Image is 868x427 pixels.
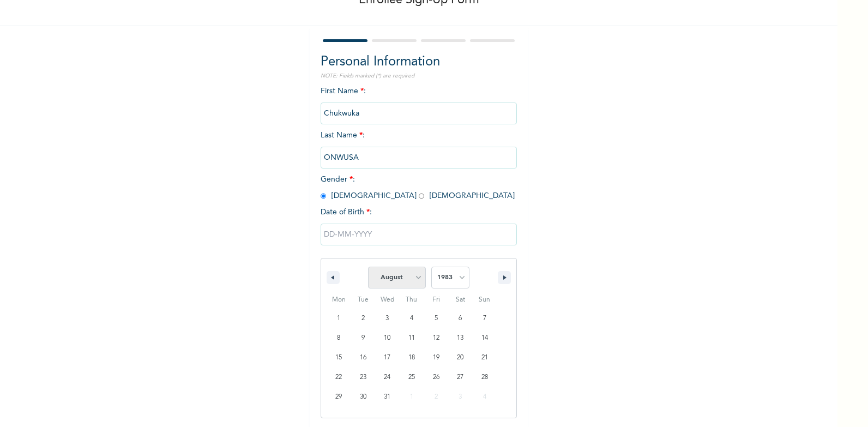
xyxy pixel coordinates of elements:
h2: Personal Information [321,52,517,72]
span: 16 [360,348,366,368]
span: 9 [361,328,365,348]
span: 21 [481,348,488,368]
button: 31 [375,387,400,407]
span: 14 [481,328,488,348]
span: 1 [337,309,340,328]
span: 17 [384,348,390,368]
button: 10 [375,328,400,348]
button: 20 [448,348,473,368]
span: Date of Birth : [321,207,372,218]
span: 3 [385,309,389,328]
button: 25 [400,368,424,387]
span: 10 [384,328,390,348]
span: First Name : [321,87,517,117]
button: 18 [400,348,424,368]
span: 24 [384,368,390,387]
input: Enter your first name [321,103,517,124]
span: 15 [335,348,342,368]
button: 19 [424,348,448,368]
span: 25 [408,368,415,387]
input: DD-MM-YYYY [321,224,517,245]
button: 14 [472,328,497,348]
button: 17 [375,348,400,368]
span: 30 [360,387,366,407]
button: 1 [327,309,351,328]
span: 29 [335,387,342,407]
button: 24 [375,368,400,387]
span: Tue [351,291,376,309]
button: 8 [327,328,351,348]
span: 5 [435,309,438,328]
button: 7 [472,309,497,328]
button: 12 [424,328,448,348]
span: 13 [457,328,463,348]
button: 9 [351,328,376,348]
span: 20 [457,348,463,368]
button: 6 [448,309,473,328]
button: 5 [424,309,448,328]
span: 8 [337,328,340,348]
button: 30 [351,387,376,407]
span: Mon [327,291,351,309]
button: 11 [400,328,424,348]
span: Fri [424,291,448,309]
button: 22 [327,368,351,387]
span: 28 [481,368,488,387]
button: 13 [448,328,473,348]
span: Thu [400,291,424,309]
p: NOTE: Fields marked (*) are required [321,72,517,80]
input: Enter your last name [321,147,517,169]
span: 2 [361,309,365,328]
button: 26 [424,368,448,387]
span: Last Name : [321,131,517,161]
span: 19 [433,348,439,368]
span: Gender : [DEMOGRAPHIC_DATA] [DEMOGRAPHIC_DATA] [321,176,515,200]
span: 12 [433,328,439,348]
button: 21 [472,348,497,368]
button: 16 [351,348,376,368]
button: 4 [400,309,424,328]
span: Sun [472,291,497,309]
span: 6 [459,309,462,328]
button: 28 [472,368,497,387]
span: 4 [410,309,413,328]
span: Wed [375,291,400,309]
span: 11 [408,328,415,348]
span: 31 [384,387,390,407]
button: 29 [327,387,351,407]
span: 26 [433,368,439,387]
span: 27 [457,368,463,387]
span: 7 [483,309,486,328]
button: 27 [448,368,473,387]
button: 3 [375,309,400,328]
button: 23 [351,368,376,387]
button: 2 [351,309,376,328]
span: 18 [408,348,415,368]
button: 15 [327,348,351,368]
span: 23 [360,368,366,387]
span: 22 [335,368,342,387]
span: Sat [448,291,473,309]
